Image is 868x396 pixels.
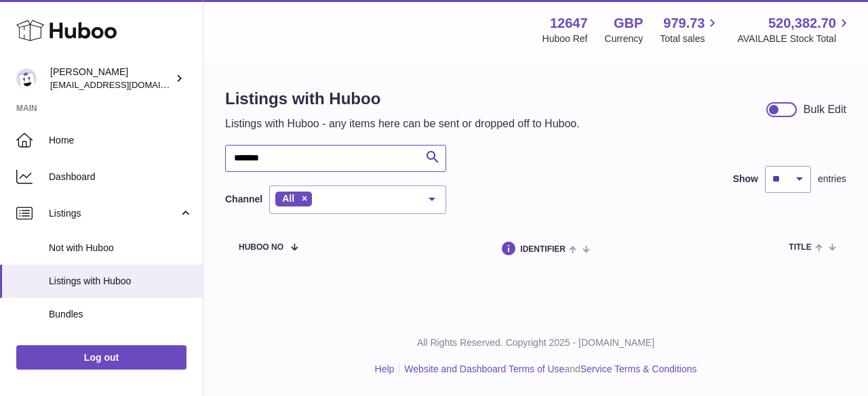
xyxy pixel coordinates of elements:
[737,32,852,45] span: AVAILABLE Stock Total
[614,14,643,32] strong: GBP
[225,88,580,110] h1: Listings with Huboo
[818,173,846,185] span: entries
[542,32,588,45] div: Huboo Ref
[399,363,696,376] li: and
[768,14,836,32] span: 520,382.70
[520,245,566,254] span: identifier
[49,242,193,255] span: Not with Huboo
[239,243,283,252] span: Huboo no
[733,173,758,185] label: Show
[580,364,697,374] a: Service Terms & Conditions
[660,32,720,45] span: Total sales
[214,336,857,349] p: All Rights Reserved. Copyright 2025 - [DOMAIN_NAME]
[50,66,172,91] div: [PERSON_NAME]
[49,275,193,288] span: Listings with Huboo
[49,207,178,220] span: Listings
[737,14,852,45] a: 520,382.70 AVAILABLE Stock Total
[663,14,705,32] span: 979.73
[49,308,193,321] span: Bundles
[605,32,644,45] div: Currency
[404,364,564,374] a: Website and Dashboard Terms of Use
[49,134,193,147] span: Home
[225,193,262,206] label: Channel
[282,193,294,204] span: All
[375,364,395,374] a: Help
[16,68,37,89] img: internalAdmin-12647@internal.huboo.com
[660,14,720,45] a: 979.73 Total sales
[16,345,186,370] a: Log out
[49,171,193,183] span: Dashboard
[225,116,580,131] p: Listings with Huboo - any items here can be sent or dropped off to Huboo.
[804,102,846,117] div: Bulk Edit
[50,79,199,90] span: [EMAIL_ADDRESS][DOMAIN_NAME]
[789,243,811,252] span: title
[550,14,588,32] strong: 12647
